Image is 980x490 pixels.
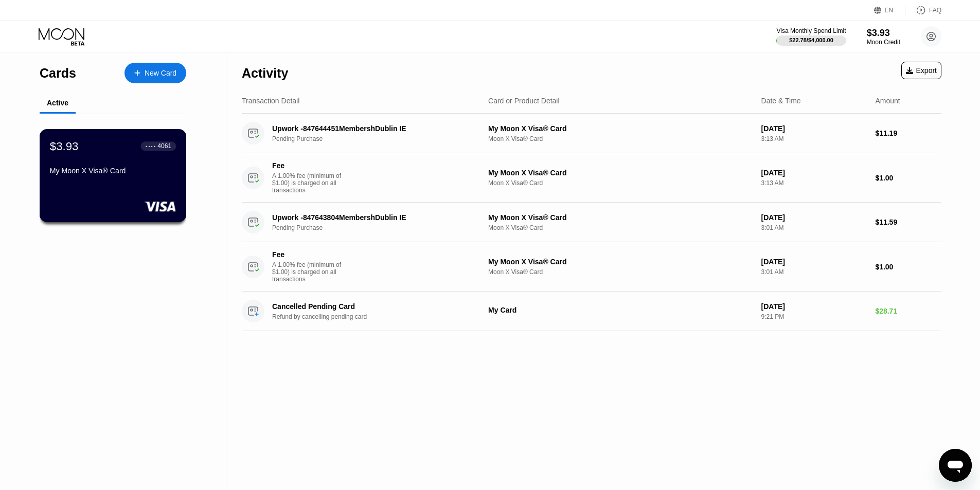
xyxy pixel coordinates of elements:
div: Cards [40,66,76,81]
div: Upwork -847644451MembershDublin IE [272,124,472,133]
div: Active [47,99,68,107]
div: Export [906,66,937,75]
div: Moon Credit [867,39,900,46]
div: Transaction Detail [242,97,299,105]
div: $3.93 [50,139,79,153]
div: $11.19 [875,129,941,137]
div: Pending Purchase [272,224,487,231]
div: Visa Monthly Spend Limit [776,27,846,34]
div: My Moon X Visa® Card [488,258,753,266]
div: Pending Purchase [272,135,487,142]
div: Visa Monthly Spend Limit$22.78/$4,000.00 [776,27,846,46]
div: 3:13 AM [761,179,867,187]
div: 9:21 PM [761,313,867,320]
iframe: Button to launch messaging window, conversation in progress [939,449,972,482]
div: [DATE] [761,169,867,177]
div: Refund by cancelling pending card [272,313,487,320]
div: Upwork -847643804MembershDublin IEPending PurchaseMy Moon X Visa® CardMoon X Visa® Card[DATE]3:01... [242,203,941,242]
div: A 1.00% fee (minimum of $1.00) is charged on all transactions [272,261,349,283]
div: New Card [124,63,186,83]
div: My Moon X Visa® Card [488,169,753,177]
div: $22.78 / $4,000.00 [789,37,833,43]
div: Cancelled Pending Card [272,302,472,311]
div: My Card [488,306,753,314]
div: EN [885,7,894,14]
div: Fee [272,250,344,259]
div: $28.71 [875,307,941,315]
div: Export [901,62,941,79]
div: $3.93 [867,28,900,39]
div: FeeA 1.00% fee (minimum of $1.00) is charged on all transactionsMy Moon X Visa® CardMoon X Visa® ... [242,242,941,292]
div: [DATE] [761,213,867,222]
div: $1.00 [875,174,941,182]
div: $3.93● ● ● ●4061My Moon X Visa® Card [40,130,186,222]
div: Activity [242,66,288,81]
div: [DATE] [761,124,867,133]
div: My Moon X Visa® Card [488,213,753,222]
div: 3:01 AM [761,268,867,276]
div: Card or Product Detail [488,97,560,105]
div: [DATE] [761,258,867,266]
div: Moon X Visa® Card [488,135,753,142]
div: Moon X Visa® Card [488,268,753,276]
div: $1.00 [875,263,941,271]
div: Date & Time [761,97,801,105]
div: FeeA 1.00% fee (minimum of $1.00) is charged on all transactionsMy Moon X Visa® CardMoon X Visa® ... [242,153,941,203]
div: ● ● ● ● [146,144,156,148]
div: [DATE] [761,302,867,311]
div: A 1.00% fee (minimum of $1.00) is charged on all transactions [272,172,349,194]
div: FAQ [905,5,941,15]
div: Upwork -847643804MembershDublin IE [272,213,472,222]
div: 4061 [157,142,171,150]
div: $11.59 [875,218,941,226]
div: $3.93Moon Credit [867,28,900,46]
div: Fee [272,161,344,170]
div: 3:13 AM [761,135,867,142]
div: FAQ [929,7,941,14]
div: New Card [145,69,176,78]
div: Moon X Visa® Card [488,179,753,187]
div: Cancelled Pending CardRefund by cancelling pending cardMy Card[DATE]9:21 PM$28.71 [242,292,941,331]
div: Upwork -847644451MembershDublin IEPending PurchaseMy Moon X Visa® CardMoon X Visa® Card[DATE]3:13... [242,114,941,153]
div: EN [874,5,905,15]
div: 3:01 AM [761,224,867,231]
div: My Moon X Visa® Card [488,124,753,133]
div: Moon X Visa® Card [488,224,753,231]
div: My Moon X Visa® Card [50,167,176,175]
div: Amount [875,97,900,105]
